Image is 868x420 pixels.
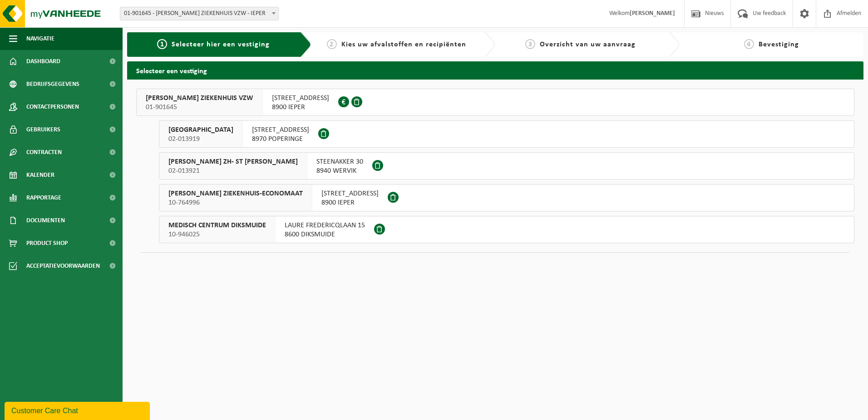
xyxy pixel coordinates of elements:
[759,41,799,48] span: Bevestiging
[159,184,854,211] button: [PERSON_NAME] ZIEKENHUIS-ECONOMAAT 10-764996 [STREET_ADDRESS]8900 IEPER
[157,39,167,49] span: 1
[5,400,152,420] iframe: chat widget
[26,232,68,255] span: Product Shop
[272,103,329,112] span: 8900 IEPER
[26,141,62,164] span: Contracten
[316,157,363,166] span: STEENAKKER 30
[252,135,309,144] span: 8970 POPERINGE
[252,125,309,135] span: [STREET_ADDRESS]
[120,7,279,20] span: 01-901645 - JAN YPERMAN ZIEKENHUIS VZW - IEPER
[744,39,754,49] span: 4
[341,41,466,48] span: Kies uw afvalstoffen en recipiënten
[172,41,270,48] span: Selecteer hier een vestiging
[168,189,303,198] span: [PERSON_NAME] ZIEKENHUIS-ECONOMAAT
[26,50,60,73] span: Dashboard
[168,166,298,175] span: 02-013921
[525,39,535,49] span: 3
[136,89,854,116] button: [PERSON_NAME] ZIEKENHUIS VZW 01-901645 [STREET_ADDRESS]8900 IEPER
[540,41,636,48] span: Overzicht van uw aanvraag
[168,157,298,166] span: [PERSON_NAME] ZH- ST [PERSON_NAME]
[26,27,54,50] span: Navigatie
[159,216,854,243] button: MEDISCH CENTRUM DIKSMUIDE 10-946025 LAURE FREDERICQLAAN 158600 DIKSMUIDE
[146,103,253,112] span: 01-901645
[159,120,854,148] button: [GEOGRAPHIC_DATA] 02-013919 [STREET_ADDRESS]8970 POPERINGE
[327,39,337,49] span: 2
[26,209,65,232] span: Documenten
[159,152,854,180] button: [PERSON_NAME] ZH- ST [PERSON_NAME] 02-013921 STEENAKKER 308940 WERVIK
[168,221,266,230] span: MEDISCH CENTRUM DIKSMUIDE
[26,164,54,186] span: Kalender
[321,198,379,207] span: 8900 IEPER
[26,73,79,95] span: Bedrijfsgegevens
[26,118,60,141] span: Gebruikers
[168,198,303,207] span: 10-764996
[316,166,363,175] span: 8940 WERVIK
[26,186,61,209] span: Rapportage
[26,95,79,118] span: Contactpersonen
[168,125,233,135] span: [GEOGRAPHIC_DATA]
[168,230,266,239] span: 10-946025
[272,94,329,103] span: [STREET_ADDRESS]
[321,189,379,198] span: [STREET_ADDRESS]
[26,255,100,277] span: Acceptatievoorwaarden
[127,61,863,79] h2: Selecteer een vestiging
[168,135,233,144] span: 02-013919
[285,230,365,239] span: 8600 DIKSMUIDE
[630,10,675,17] strong: [PERSON_NAME]
[146,94,253,103] span: [PERSON_NAME] ZIEKENHUIS VZW
[120,7,278,20] span: 01-901645 - JAN YPERMAN ZIEKENHUIS VZW - IEPER
[285,221,365,230] span: LAURE FREDERICQLAAN 15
